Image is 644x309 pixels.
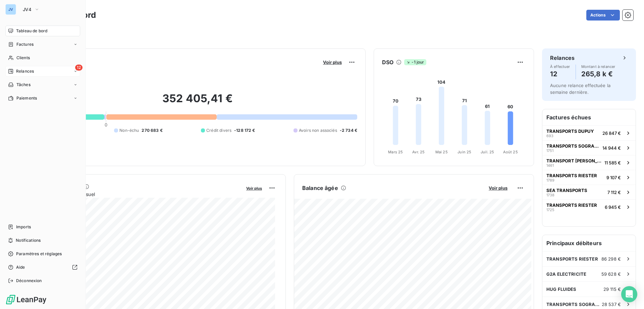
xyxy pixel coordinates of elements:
[16,68,34,74] span: Relances
[481,150,494,154] tspan: Juil. 25
[542,199,636,214] button: TRANSPORTS RIESTER17256 945 €
[546,149,553,153] span: 1751
[546,163,554,167] span: 1461
[604,160,621,165] span: 11 585 €
[388,150,403,154] tspan: Mars 25
[542,125,636,140] button: TRANSPORTS DUPUY69326 847 €
[5,52,80,63] a: Clients
[16,237,41,243] span: Notifications
[546,178,554,182] span: 1789
[546,271,586,277] span: G2A ELECTRICITE
[601,256,621,262] span: 86 298 €
[602,130,621,136] span: 26 847 €
[16,224,31,230] span: Imports
[542,170,636,185] button: TRANSPORTS RIESTER17899 107 €
[546,128,594,134] span: TRANSPORTS DUPUY
[489,185,507,191] span: Voir plus
[605,204,621,210] span: 6 945 €
[302,184,338,192] h6: Balance âgée
[601,271,621,277] span: 59 628 €
[5,93,80,104] a: Paiements
[16,95,37,101] span: Paiements
[5,79,80,90] a: Tâches
[244,185,264,191] button: Voir plus
[321,59,344,65] button: Voir plus
[16,251,62,257] span: Paramètres et réglages
[5,39,80,50] a: Factures
[16,55,30,61] span: Clients
[542,235,636,251] h6: Principaux débiteurs
[542,140,636,155] button: TRANSPORTS SOGRANLOTRANS175114 944 €
[550,54,575,62] h6: Relances
[550,69,570,79] h4: 12
[546,158,602,163] span: TRANSPORT [PERSON_NAME]
[546,173,597,178] span: TRANSPORTS RIESTER
[16,264,25,270] span: Aide
[458,150,471,154] tspan: Juin 25
[5,294,47,305] img: Logo LeanPay
[542,185,636,199] button: SEA TRANSPORTS17387 112 €
[105,122,107,127] span: 0
[38,191,241,198] span: Chiffre d'affaires mensuel
[542,155,636,170] button: TRANSPORT [PERSON_NAME]146111 585 €
[5,4,16,15] div: JV
[621,286,637,302] div: Open Intercom Messenger
[546,188,587,193] span: SEA TRANSPORTS
[382,58,393,66] h6: DSO
[581,65,615,69] span: Montant à relancer
[435,150,448,154] tspan: Mai 25
[586,10,620,21] button: Actions
[503,150,518,154] tspan: Août 25
[412,150,425,154] tspan: Avr. 25
[542,109,636,125] h6: Factures échues
[38,92,357,112] h2: 352 405,41 €
[75,65,83,71] span: 12
[546,302,602,307] span: TRANSPORTS SOGRANLOTRANS
[550,65,570,69] span: À effectuer
[16,28,47,34] span: Tableau de bord
[546,286,577,292] span: HUG FLUIDES
[487,185,509,191] button: Voir plus
[142,127,162,133] span: 270 683 €
[119,127,139,133] span: Non-échu
[16,41,34,47] span: Factures
[5,222,80,232] a: Imports
[546,256,598,262] span: TRANSPORTS RIESTER
[299,127,337,133] span: Avoirs non associés
[16,278,42,284] span: Déconnexion
[546,208,554,212] span: 1725
[246,186,262,191] span: Voir plus
[5,262,80,273] a: Aide
[546,143,600,149] span: TRANSPORTS SOGRANLOTRANS
[234,127,255,133] span: -128 172 €
[323,60,342,65] span: Voir plus
[16,82,31,88] span: Tâches
[607,190,621,195] span: 7 112 €
[340,127,357,133] span: -2 734 €
[602,302,621,307] span: 28 537 €
[5,66,80,77] a: 12Relances
[603,286,621,292] span: 29 115 €
[546,193,554,197] span: 1738
[206,127,231,133] span: Crédit divers
[581,69,615,79] h4: 265,8 k €
[606,175,621,180] span: 9 107 €
[546,202,597,208] span: TRANSPORTS RIESTER
[602,145,621,151] span: 14 944 €
[404,59,426,65] span: -1 jour
[5,26,80,36] a: Tableau de bord
[23,7,32,12] span: JV4
[546,134,553,138] span: 693
[550,83,610,95] span: Aucune relance effectuée la semaine dernière.
[5,248,80,259] a: Paramètres et réglages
